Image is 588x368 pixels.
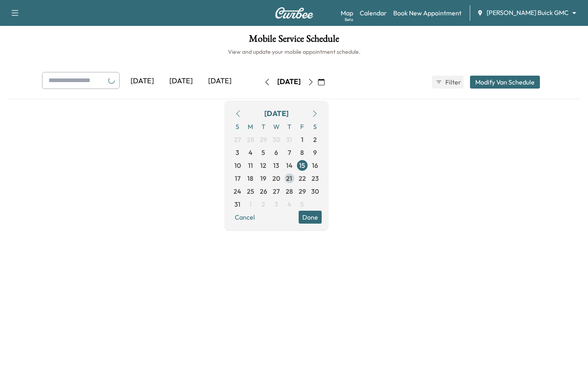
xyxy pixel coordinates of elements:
[234,186,241,196] span: 24
[257,120,270,133] span: T
[8,48,580,56] h6: View and update your mobile appointment schedule.
[300,199,304,209] span: 5
[445,77,460,87] span: Filter
[286,186,293,196] span: 28
[247,186,254,196] span: 25
[123,72,162,91] div: [DATE]
[247,135,254,144] span: 28
[286,173,292,183] span: 21
[272,135,280,144] span: 30
[360,8,387,18] a: Calendar
[487,8,569,17] span: [PERSON_NAME] Buick GMC
[261,199,265,209] span: 2
[260,173,266,183] span: 19
[248,161,253,170] span: 11
[312,173,319,183] span: 23
[272,173,280,183] span: 20
[270,120,283,133] span: W
[299,161,305,170] span: 15
[260,135,267,144] span: 29
[231,211,259,224] button: Cancel
[296,120,309,133] span: F
[287,199,291,209] span: 4
[286,161,293,170] span: 14
[234,161,241,170] span: 10
[261,148,265,157] span: 5
[274,199,278,209] span: 3
[301,135,303,144] span: 1
[200,72,239,91] div: [DATE]
[283,120,296,133] span: T
[288,148,291,157] span: 7
[273,186,280,196] span: 27
[275,7,314,19] img: Curbee Logo
[313,135,317,144] span: 2
[299,211,322,224] button: Done
[345,17,353,23] div: Beta
[470,76,540,89] button: Modify Van Schedule
[244,120,257,133] span: M
[393,8,462,18] a: Book New Appointment
[299,186,306,196] span: 29
[260,186,267,196] span: 26
[231,120,244,133] span: S
[313,148,317,157] span: 9
[234,135,241,144] span: 27
[300,148,304,157] span: 8
[8,34,580,48] h1: Mobile Service Schedule
[162,72,200,91] div: [DATE]
[249,199,252,209] span: 1
[235,173,240,183] span: 17
[236,148,239,157] span: 3
[432,76,464,89] button: Filter
[247,173,253,183] span: 18
[309,120,322,133] span: S
[274,148,278,157] span: 6
[341,8,353,18] a: MapBeta
[260,161,266,170] span: 12
[311,186,319,196] span: 30
[299,173,306,183] span: 22
[273,161,279,170] span: 13
[277,77,301,87] div: [DATE]
[286,135,292,144] span: 31
[249,148,253,157] span: 4
[312,161,318,170] span: 16
[264,108,289,119] div: [DATE]
[234,199,240,209] span: 31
